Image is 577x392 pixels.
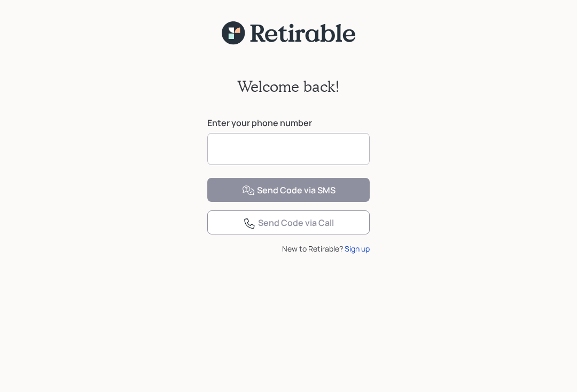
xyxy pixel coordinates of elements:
div: Send Code via Call [243,217,334,230]
button: Send Code via SMS [207,178,370,202]
h2: Welcome back! [237,77,340,96]
button: Send Code via Call [207,210,370,234]
div: Send Code via SMS [242,184,336,197]
div: New to Retirable? [207,243,370,254]
div: Sign up [345,243,370,254]
label: Enter your phone number [207,117,370,129]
